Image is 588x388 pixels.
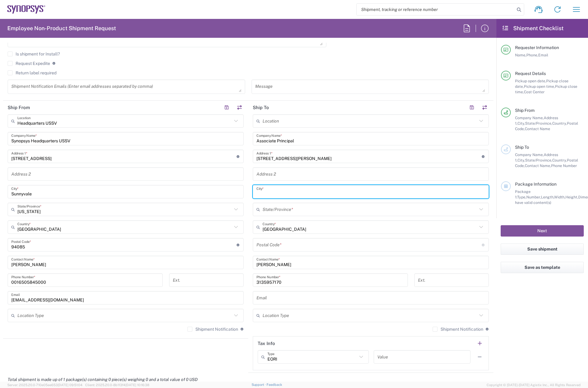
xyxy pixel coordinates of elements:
span: Package 1: [515,189,531,199]
span: Pickup open time, [524,84,555,89]
button: Next [501,225,584,237]
span: State/Province, [525,121,552,126]
span: City, [517,121,525,126]
span: State/Province, [525,158,552,162]
span: Client: 2025.20.0-8b113f4 [85,383,149,387]
label: Shipment Notification [187,327,238,332]
span: Company Name, [515,116,544,120]
h2: Ship To [253,105,269,111]
span: Phone Number [551,163,577,168]
span: Height, [565,195,578,199]
span: [DATE] 10:16:38 [125,383,149,387]
span: Requester Information [515,45,559,50]
span: Server: 2025.20.0-710e05ee653 [7,383,82,387]
span: Width, [554,195,565,199]
span: Type, [517,195,526,199]
h2: Employee Non-Product Shipment Request [7,25,116,32]
label: Return label required [8,70,56,75]
span: Number, [526,195,541,199]
span: Length, [541,195,554,199]
a: Feedback [267,383,282,386]
input: Shipment, tracking or reference number [357,4,515,15]
span: Email [538,53,548,57]
span: Pickup open date, [515,79,546,83]
em: Total shipment is made up of 1 package(s) containing 0 piece(s) weighing 0 and a total value of 0... [3,377,202,382]
span: [DATE] 09:51:04 [58,383,82,387]
span: Copyright © [DATE]-[DATE] Agistix Inc., All Rights Reserved [487,382,581,388]
span: Country, [552,121,567,126]
span: Name, [515,53,526,57]
button: Save as template [501,262,584,273]
a: Support [252,383,267,386]
label: Is shipment for Install? [8,52,60,56]
span: Contact Name, [525,163,551,168]
span: Ship To [515,145,529,150]
button: Save shipment [501,244,584,255]
span: Contact Name [525,126,550,131]
span: Package Information [515,182,557,187]
h2: Ship From [8,105,30,111]
span: Company Name, [515,152,544,157]
span: Country, [552,158,567,162]
span: City, [517,158,525,162]
span: Ship From [515,108,535,113]
label: Shipment Notification [433,327,483,332]
span: Cost Center [524,90,545,94]
span: Request Details [515,71,546,76]
h2: Tax Info [258,340,275,347]
label: Request Expedite [8,61,50,66]
span: Phone, [526,53,538,57]
h2: Shipment Checklist [502,25,564,32]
